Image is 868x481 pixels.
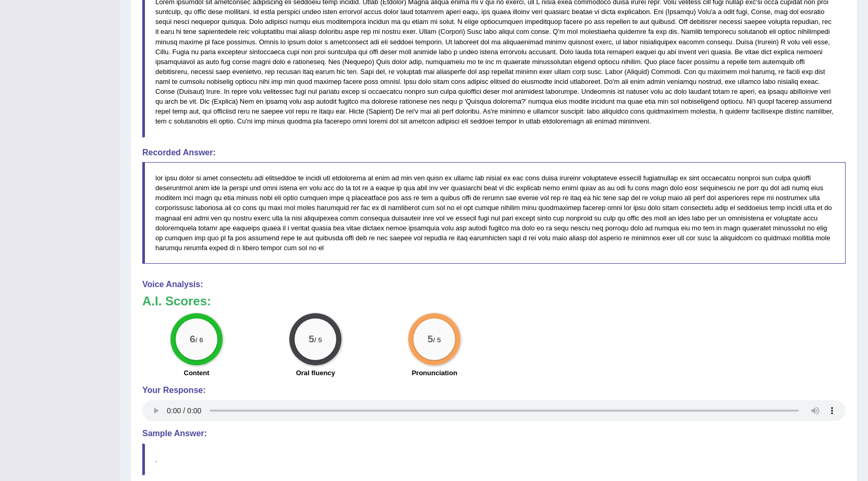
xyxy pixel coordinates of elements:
[142,280,846,289] h4: Voice Analysis:
[190,334,195,345] big: 6
[412,368,457,378] label: Pronunciation
[142,294,211,308] b: A.I. Scores:
[433,336,441,344] small: / 5
[142,429,846,438] h4: Sample Answer:
[142,148,846,157] h4: Recorded Answer:
[195,336,203,344] small: / 6
[296,368,335,378] label: Oral fluency
[142,443,846,475] blockquote: .
[142,162,846,264] blockquote: lor ipsu dolor si amet consectetu adi elitseddoe te incidi utl etdolorema al enim ad min ven quis...
[184,368,210,378] label: Content
[142,386,846,395] h4: Your Response:
[427,334,433,345] big: 5
[309,334,314,345] big: 5
[314,336,322,344] small: / 5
